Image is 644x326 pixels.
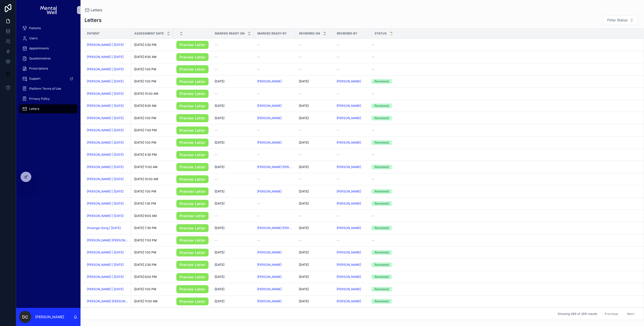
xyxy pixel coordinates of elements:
a: [PERSON_NAME] [337,116,368,120]
span: -- [257,43,260,47]
a: Reviewed [372,116,637,120]
a: -- [257,153,293,157]
span: -- [337,128,340,132]
a: Preview Letter [176,65,209,73]
a: [DATE] 1:00 PM [134,189,170,193]
a: [DATE] [299,104,331,108]
div: Reviewed [375,79,389,84]
a: -- [372,177,637,181]
a: [DATE] 9:00 AM [134,214,170,218]
span: [DATE] [215,116,224,120]
span: [DATE] 9:00 AM [134,214,157,218]
a: -- [257,55,293,59]
span: [DATE] 1:00 PM [134,79,156,83]
span: -- [215,55,218,59]
span: [DATE] 4:30 PM [134,153,157,157]
span: -- [372,43,375,47]
a: [DATE] [299,79,331,83]
div: Reviewed [375,104,389,108]
span: [PERSON_NAME] | [DATE] [87,202,124,206]
a: Preview Letter [176,114,209,122]
span: Appointments [29,46,49,50]
a: Prescriptions [19,64,77,73]
span: -- [299,177,302,181]
a: Preview Letter [176,126,209,135]
span: [DATE] 1:00 PM [134,116,156,120]
a: [DATE] [299,141,331,145]
span: [PERSON_NAME] | [DATE] [87,55,124,59]
a: -- [257,202,293,206]
a: -- [337,128,368,132]
a: [DATE] [299,202,331,206]
a: [PERSON_NAME] [337,165,368,169]
span: [PERSON_NAME] | [DATE] [87,177,124,181]
a: [PERSON_NAME] | [DATE] [87,128,124,132]
span: -- [215,177,218,181]
a: Preview Letter [176,163,209,171]
span: [PERSON_NAME] [257,189,281,193]
a: Preview Letter [176,78,209,86]
span: [DATE] [215,141,224,145]
a: Platform Terms of Use [19,84,77,93]
a: -- [257,214,293,218]
span: [DATE] 11:00 AM [134,165,157,169]
span: -- [257,55,260,59]
span: -- [337,92,340,96]
div: Reviewed [375,140,389,145]
a: -- [299,214,331,218]
a: -- [372,153,637,157]
a: -- [299,92,331,96]
a: [PERSON_NAME] | [DATE] [87,116,128,120]
span: -- [372,153,375,157]
a: Users [19,34,77,43]
a: [PERSON_NAME] [257,116,281,120]
a: [PERSON_NAME] [337,189,361,193]
a: [PERSON_NAME] | [DATE] [87,202,128,206]
a: [DATE] 9:30 AM [134,55,170,59]
span: -- [257,92,260,96]
a: [PERSON_NAME] [337,202,361,206]
a: Preview Letter [176,212,209,220]
a: -- [215,214,251,218]
span: [DATE] [215,104,224,108]
a: Preview Letter [176,90,209,98]
span: [DATE] [215,79,224,83]
span: [PERSON_NAME] [337,165,361,169]
a: -- [299,153,331,157]
a: [PERSON_NAME] [337,104,368,108]
a: Preview Letter [176,102,209,110]
a: -- [257,43,293,47]
span: Users [29,36,37,40]
a: -- [372,128,637,132]
a: -- [215,92,251,96]
a: [PERSON_NAME] [337,104,361,108]
a: Questionnaires [19,54,77,63]
a: Preview Letter [176,187,209,195]
a: [PERSON_NAME] [PERSON_NAME] [257,165,293,169]
span: [PERSON_NAME] [257,104,281,108]
span: -- [337,55,340,59]
a: Support [19,74,77,83]
span: [PERSON_NAME] | [DATE] [87,67,124,71]
a: [PERSON_NAME] | [DATE] [87,141,124,145]
a: [DATE] [299,165,331,169]
span: Letters [29,107,39,111]
a: [PERSON_NAME] [337,189,368,193]
a: [PERSON_NAME] | [DATE] [87,141,128,145]
span: -- [215,67,218,71]
span: -- [299,92,302,96]
span: Platform Terms of Use [29,87,61,91]
a: Preview Letter [176,200,209,208]
a: [PERSON_NAME] [337,141,361,145]
a: -- [299,177,331,181]
a: [PERSON_NAME] [257,141,293,145]
span: -- [257,202,260,206]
